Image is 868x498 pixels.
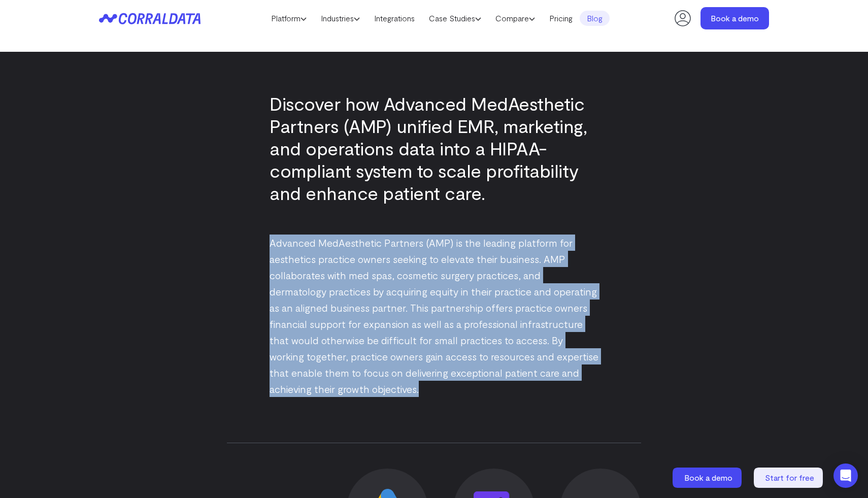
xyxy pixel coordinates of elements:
a: Blog [580,11,610,26]
span: Book a demo [684,473,732,482]
p: Advanced MedAesthetic Partners (AMP) is the leading platform for aesthetics practice owners seeki... [270,235,598,397]
a: Integrations [367,11,422,26]
p: Discover how Advanced MedAesthetic Partners (AMP) unified EMR, marketing, and operations data int... [270,92,598,204]
a: Book a demo [673,468,744,488]
span: Start for free [765,473,814,482]
a: Compare [488,11,542,26]
a: Book a demo [700,7,769,29]
a: Pricing [542,11,580,26]
a: Industries [314,11,367,26]
a: Case Studies [422,11,488,26]
a: Platform [264,11,314,26]
div: Open Intercom Messenger [833,463,858,488]
a: Start for free [754,468,825,488]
